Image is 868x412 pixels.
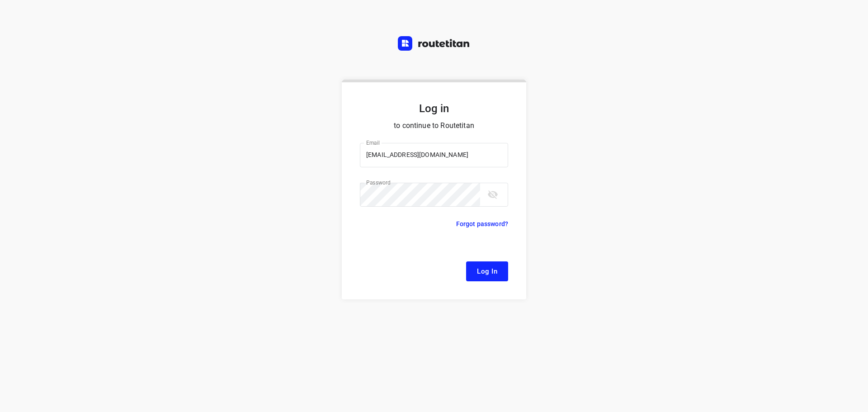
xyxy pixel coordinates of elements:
[360,101,508,116] h5: Log in
[398,36,470,51] img: Routetitan
[456,218,508,229] p: Forgot password?
[477,265,497,277] span: Log In
[484,185,502,204] button: toggle password visibility
[466,261,508,281] button: Log In
[360,119,508,132] p: to continue to Routetitan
